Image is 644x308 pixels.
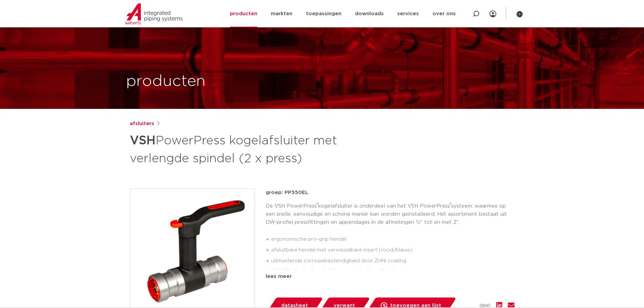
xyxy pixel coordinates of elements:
div: lees meer [266,273,515,281]
sup: ® [450,203,451,206]
h1: PowerPress kogelafsluiter met verlengde spindel (2 x press) [130,131,384,167]
strong: VSH [130,135,156,147]
p: De VSH PowerPress kogelafsluiter is onderdeel van het VSH PowerPress systeem, waarmee op een snel... [266,202,515,227]
p: groep: PP550EL [266,189,515,197]
h1: producten [126,71,206,92]
li: afsluitbare hendel met verwisselbare insert (rood/blauw) [271,245,515,256]
li: uitmuntende corrosiebestendigheid door ZnNi coating [271,256,515,266]
li: ergonomische pro-grip hendel [271,234,515,245]
a: afsluiters [130,120,154,128]
sup: ® [317,203,318,206]
li: duidelijke herkenbaarheid van materiaal en afmeting [271,266,515,277]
